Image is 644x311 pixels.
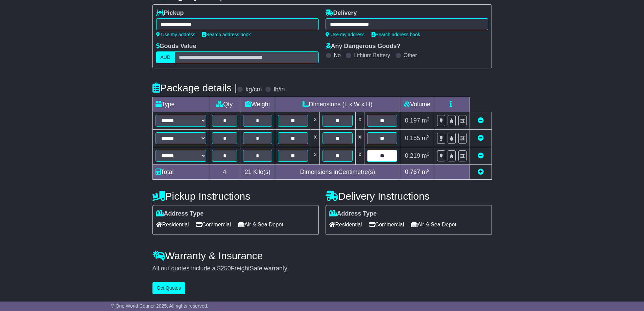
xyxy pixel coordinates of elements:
[405,135,420,141] span: 0.155
[334,52,341,59] label: No
[404,52,417,59] label: Other
[156,32,195,37] a: Use my address
[329,210,377,218] label: Address Type
[356,147,364,165] td: x
[422,117,430,124] span: m
[111,303,209,309] span: © One World Courier 2025. All rights reserved.
[152,97,209,112] td: Type
[152,265,492,272] div: All our quotes include a $ FreightSafe warranty.
[326,32,365,37] a: Use my address
[405,152,420,159] span: 0.219
[240,97,275,112] td: Weight
[275,165,400,180] td: Dimensions in Centimetre(s)
[152,82,237,93] h4: Package details |
[478,169,484,175] a: Add new item
[273,86,285,93] label: lb/in
[156,43,196,50] label: Goods Value
[422,135,430,141] span: m
[240,165,275,180] td: Kilo(s)
[329,219,362,230] span: Residential
[311,147,319,165] td: x
[221,265,231,272] span: 250
[156,210,204,218] label: Address Type
[196,219,231,230] span: Commercial
[326,9,357,17] label: Delivery
[156,9,184,17] label: Pickup
[156,219,189,230] span: Residential
[427,134,430,139] sup: 3
[152,165,209,180] td: Total
[354,52,390,59] label: Lithium Battery
[478,152,484,159] a: Remove this item
[245,86,262,93] label: kg/cm
[422,152,430,159] span: m
[422,169,430,175] span: m
[478,117,484,124] a: Remove this item
[311,112,319,130] td: x
[311,130,319,147] td: x
[202,32,251,37] a: Search address book
[238,219,283,230] span: Air & Sea Depot
[356,112,364,130] td: x
[152,250,492,261] h4: Warranty & Insurance
[400,97,434,112] td: Volume
[275,97,400,112] td: Dimensions (L x W x H)
[209,165,240,180] td: 4
[372,32,420,37] a: Search address book
[152,282,186,294] button: Get Quotes
[427,152,430,157] sup: 3
[405,169,420,175] span: 0.767
[326,191,492,202] h4: Delivery Instructions
[369,219,404,230] span: Commercial
[478,135,484,141] a: Remove this item
[156,51,175,63] label: AUD
[427,116,430,121] sup: 3
[326,43,401,50] label: Any Dangerous Goods?
[209,97,240,112] td: Qty
[427,168,430,173] sup: 3
[245,169,252,175] span: 21
[152,191,319,202] h4: Pickup Instructions
[411,219,456,230] span: Air & Sea Depot
[405,117,420,124] span: 0.197
[356,130,364,147] td: x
